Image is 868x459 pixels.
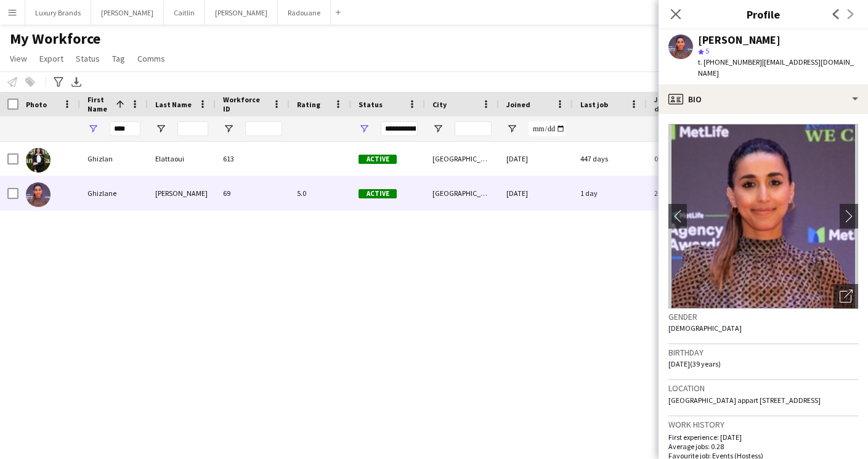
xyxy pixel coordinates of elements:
app-action-btn: Advanced filters [51,75,66,89]
div: Open photos pop-in [834,284,858,309]
h3: Work history [668,419,858,430]
span: Rating [297,100,320,109]
div: 0 [647,142,727,176]
a: Comms [132,51,170,67]
span: Status [76,53,100,64]
span: [DEMOGRAPHIC_DATA] [668,323,742,333]
span: [GEOGRAPHIC_DATA] appart [STREET_ADDRESS] [668,396,821,405]
button: Open Filter Menu [359,123,370,134]
a: Status [71,51,105,67]
div: 1 day [573,176,647,210]
a: View [5,51,32,67]
div: [PERSON_NAME] [148,176,216,210]
div: 5.0 [290,176,351,210]
button: Open Filter Menu [87,123,99,134]
span: Export [39,53,63,64]
div: Bio [659,84,868,114]
div: 613 [216,142,290,176]
div: 447 days [573,142,647,176]
span: | [EMAIL_ADDRESS][DOMAIN_NAME] [698,57,854,78]
span: City [432,100,447,109]
h3: Birthday [668,347,858,358]
a: Tag [107,51,130,67]
span: Last Name [155,100,192,109]
button: Open Filter Menu [432,123,444,134]
img: Crew avatar or photo [668,124,858,309]
button: Open Filter Menu [506,123,517,134]
input: First Name Filter Input [110,121,140,136]
a: Export [34,51,68,67]
input: Last Name Filter Input [177,121,208,136]
img: Ghizlane Abdelmoumine [26,182,51,207]
div: 2 [647,176,727,210]
div: Ghizlane [80,176,148,210]
span: 5 [705,46,709,55]
h3: Profile [659,6,868,22]
div: [GEOGRAPHIC_DATA] [425,176,499,210]
p: Average jobs: 0.28 [668,442,858,451]
button: Open Filter Menu [155,123,166,134]
button: Open Filter Menu [223,123,234,134]
span: My Workforce [10,30,100,48]
div: [PERSON_NAME] [698,35,781,46]
button: Radouane [278,1,331,25]
span: Active [359,189,397,198]
span: Tag [112,53,125,64]
span: Jobs (last 90 days) [654,95,705,113]
span: t. [PHONE_NUMBER] [698,57,762,67]
div: [GEOGRAPHIC_DATA] [425,142,499,176]
input: Workforce ID Filter Input [245,121,282,136]
img: Ghizlan Elattaoui [26,148,51,173]
span: View [10,53,27,64]
span: First Name [87,95,111,113]
span: Photo [26,100,47,109]
button: Caitlin [164,1,205,25]
span: Workforce ID [223,95,267,113]
span: Comms [137,53,165,64]
span: Status [359,100,383,109]
button: [PERSON_NAME] [205,1,278,25]
span: Joined [506,100,530,109]
h3: Location [668,383,858,394]
input: Joined Filter Input [529,121,566,136]
p: First experience: [DATE] [668,433,858,442]
span: [DATE] (39 years) [668,359,721,368]
app-action-btn: Export XLSX [69,75,84,89]
button: [PERSON_NAME] [91,1,164,25]
div: [DATE] [499,176,573,210]
input: City Filter Input [455,121,492,136]
div: Elattaoui [148,142,216,176]
div: 69 [216,176,290,210]
div: Ghizlan [80,142,148,176]
span: Last job [580,100,608,109]
span: Active [359,155,397,164]
div: [DATE] [499,142,573,176]
button: Luxury Brands [25,1,91,25]
h3: Gender [668,311,858,322]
